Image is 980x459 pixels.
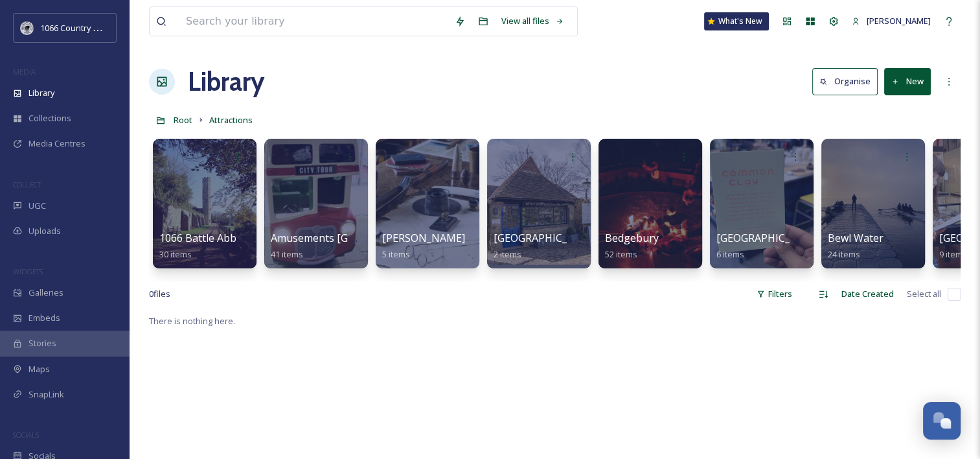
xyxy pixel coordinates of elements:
[835,281,900,307] div: Date Created
[28,337,56,349] span: Stories
[28,287,63,299] span: Galleries
[188,62,264,101] a: Library
[159,231,320,245] span: 1066 Battle Abbey and Battlefield
[812,68,878,95] button: Organise
[704,12,769,30] a: What's New
[13,67,36,76] span: MEDIA
[494,248,521,260] span: 2 items
[494,232,598,260] a: [GEOGRAPHIC_DATA]2 items
[494,231,598,245] span: [GEOGRAPHIC_DATA]
[28,87,54,99] span: Library
[867,15,931,27] span: [PERSON_NAME]
[174,114,192,126] span: Root
[28,363,50,375] span: Maps
[750,281,799,307] div: Filters
[605,248,637,260] span: 52 items
[28,388,64,401] span: SnapLink
[923,402,961,440] button: Open Chat
[28,225,61,237] span: Uploads
[812,68,884,95] a: Organise
[174,112,192,128] a: Root
[209,112,253,128] a: Attractions
[828,232,883,260] a: Bewl Water24 items
[209,114,253,126] span: Attractions
[13,266,43,276] span: WIDGETS
[13,180,41,189] span: COLLECT
[716,232,821,260] a: [GEOGRAPHIC_DATA]6 items
[179,7,448,36] input: Search your library
[40,21,131,34] span: 1066 Country Marketing
[271,231,569,245] span: Amusements [GEOGRAPHIC_DATA] and [GEOGRAPHIC_DATA]
[828,248,860,260] span: 24 items
[149,288,170,300] span: 0 file s
[271,232,569,260] a: Amusements [GEOGRAPHIC_DATA] and [GEOGRAPHIC_DATA]41 items
[28,112,71,124] span: Collections
[28,312,60,324] span: Embeds
[716,248,744,260] span: 6 items
[605,232,659,260] a: Bedgebury52 items
[939,248,967,260] span: 9 items
[828,231,883,245] span: Bewl Water
[28,200,46,212] span: UGC
[13,430,39,440] span: SOCIALS
[605,231,659,245] span: Bedgebury
[149,315,235,327] span: There is nothing here.
[907,288,941,300] span: Select all
[495,8,571,34] a: View all files
[28,137,85,150] span: Media Centres
[884,68,931,95] button: New
[845,8,937,34] a: [PERSON_NAME]
[271,248,303,260] span: 41 items
[21,21,34,34] img: logo_footerstamp.png
[716,231,821,245] span: [GEOGRAPHIC_DATA]
[382,232,465,260] a: [PERSON_NAME]5 items
[382,248,410,260] span: 5 items
[159,232,320,260] a: 1066 Battle Abbey and Battlefield30 items
[382,231,465,245] span: [PERSON_NAME]
[159,248,192,260] span: 30 items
